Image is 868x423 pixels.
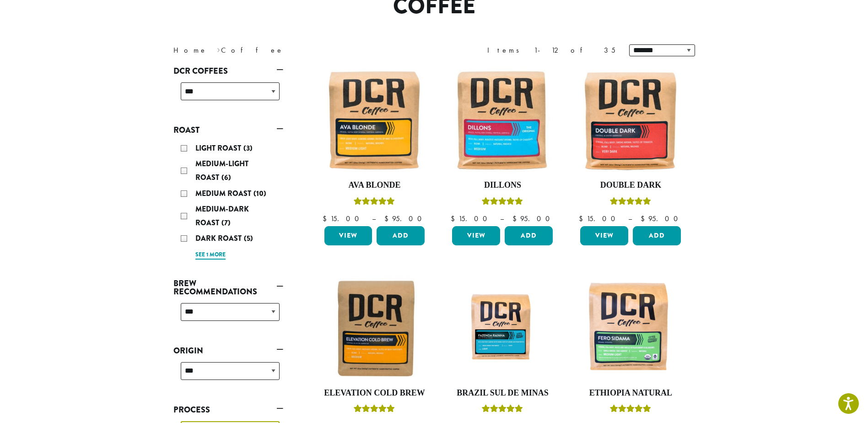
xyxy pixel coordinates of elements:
a: Origin [173,343,283,358]
span: (10) [253,188,266,199]
span: (3) [243,143,253,153]
img: Double-Dark-12oz-300x300.jpg [578,68,683,173]
h4: Brazil Sul De Minas [450,388,555,398]
div: Rated 5.00 out of 5 [354,403,395,417]
a: View [324,226,372,245]
a: Double DarkRated 4.50 out of 5 [578,68,683,222]
h4: Ethiopia Natural [578,388,683,398]
span: $ [641,214,648,223]
bdi: 95.00 [512,214,554,223]
a: Home [173,45,207,55]
div: Rated 5.00 out of 5 [482,196,523,210]
button: Add [633,226,681,245]
span: Medium-Light Roast [195,158,248,183]
span: $ [323,214,330,223]
bdi: 15.00 [579,214,620,223]
div: DCR Coffees [173,79,283,111]
div: Brew Recommendations [173,299,283,332]
span: › [217,42,220,56]
a: Roast [173,122,283,138]
button: Add [505,226,553,245]
h4: Elevation Cold Brew [322,388,427,398]
bdi: 15.00 [323,214,363,223]
a: DillonsRated 5.00 out of 5 [450,68,555,222]
span: $ [384,214,392,223]
div: Rated 5.00 out of 5 [610,403,651,417]
a: Ava BlondeRated 5.00 out of 5 [322,68,427,222]
span: – [372,214,376,223]
h4: Double Dark [578,180,683,190]
a: View [452,226,500,245]
nav: Breadcrumb [173,45,421,56]
a: View [580,226,628,245]
div: Rated 5.00 out of 5 [354,196,395,210]
div: Roast [173,138,283,265]
span: Medium Roast [195,188,253,199]
img: DCR-Fero-Sidama-Coffee-Bag-2019-300x300.png [578,276,683,381]
a: DCR Coffees [173,63,283,79]
h4: Ava Blonde [322,180,427,190]
img: Elevation-Cold-Brew-300x300.jpg [322,276,427,381]
span: (6) [221,172,231,183]
span: (5) [244,233,253,244]
img: Ava-Blonde-12oz-1-300x300.jpg [322,68,427,173]
img: Fazenda-Rainha_12oz_Mockup.jpg [450,289,555,368]
bdi: 95.00 [641,214,682,223]
span: $ [579,214,587,223]
div: Rated 5.00 out of 5 [482,403,523,417]
div: Rated 4.50 out of 5 [610,196,651,210]
span: – [628,214,632,223]
div: Items 1-12 of 35 [487,45,615,56]
bdi: 95.00 [384,214,426,223]
span: Dark Roast [195,233,244,244]
h4: Dillons [450,180,555,190]
bdi: 15.00 [451,214,491,223]
a: Process [173,402,283,418]
span: $ [451,214,458,223]
span: Medium-Dark Roast [195,204,249,228]
a: See 1 more [195,250,226,260]
a: Brew Recommendations [173,276,283,299]
button: Add [377,226,425,245]
span: $ [512,214,520,223]
span: – [500,214,504,223]
div: Origin [173,358,283,391]
span: Light Roast [195,143,243,153]
span: (7) [221,217,231,228]
img: Dillons-12oz-300x300.jpg [450,68,555,173]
